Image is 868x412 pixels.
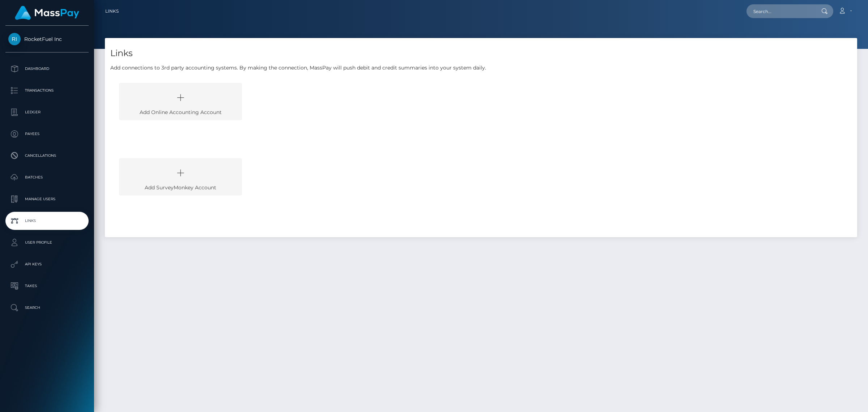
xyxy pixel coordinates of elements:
p: User Profile [8,237,86,248]
a: Taxes [5,277,89,295]
a: Cancellations [5,147,89,165]
p: Links [8,215,86,226]
a: Search [5,299,89,317]
p: Ledger [8,107,86,118]
p: Payees [8,129,86,139]
p: Dashboard [8,63,86,74]
a: API Keys [5,255,89,273]
span: RocketFuel Inc [5,36,89,42]
p: Manage Users [8,194,86,205]
p: Search [8,302,86,313]
div: Add SurveyMonkey Account [119,158,242,196]
input: Search... [746,4,814,18]
img: RocketFuel Inc [8,33,21,45]
div: Add Online Accounting Account [119,83,242,120]
a: Transactions [5,81,89,100]
a: Batches [5,168,89,186]
a: Manage Users [5,190,89,208]
img: MassPay Logo [15,6,79,20]
a: Payees [5,125,89,143]
p: Taxes [8,281,86,291]
a: Links [5,212,89,230]
a: Ledger [5,103,89,121]
h4: Links [110,47,852,60]
p: Transactions [8,85,86,96]
p: API Keys [8,259,86,270]
a: Dashboard [5,60,89,78]
p: Add connections to 3rd party accounting systems. By making the connection, MassPay will push debi... [110,64,852,72]
p: Batches [8,172,86,183]
a: User Profile [5,234,89,252]
a: Links [105,4,119,19]
p: Cancellations [8,150,86,161]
